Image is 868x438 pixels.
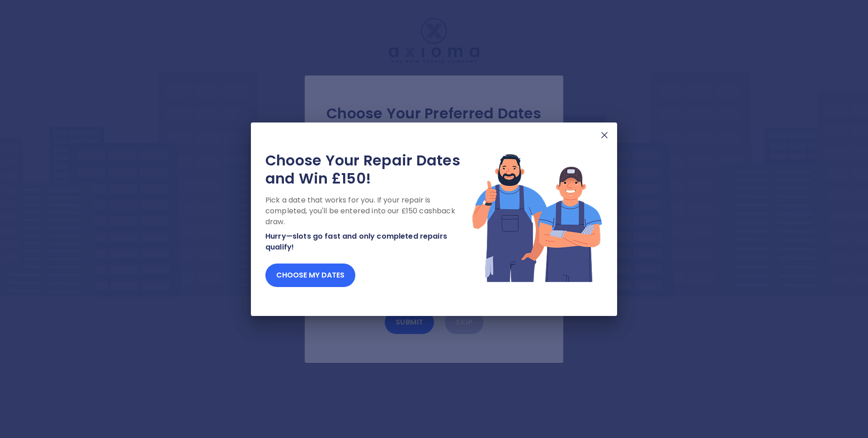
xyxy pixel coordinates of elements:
[265,151,472,188] h2: Choose Your Repair Dates and Win £150!
[599,130,610,141] img: X Mark
[472,151,603,283] img: Lottery
[265,231,472,253] p: Hurry—slots go fast and only completed repairs qualify!
[265,264,355,287] button: Choose my dates
[265,195,472,227] p: Pick a date that works for you. If your repair is completed, you'll be entered into our £150 cash...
